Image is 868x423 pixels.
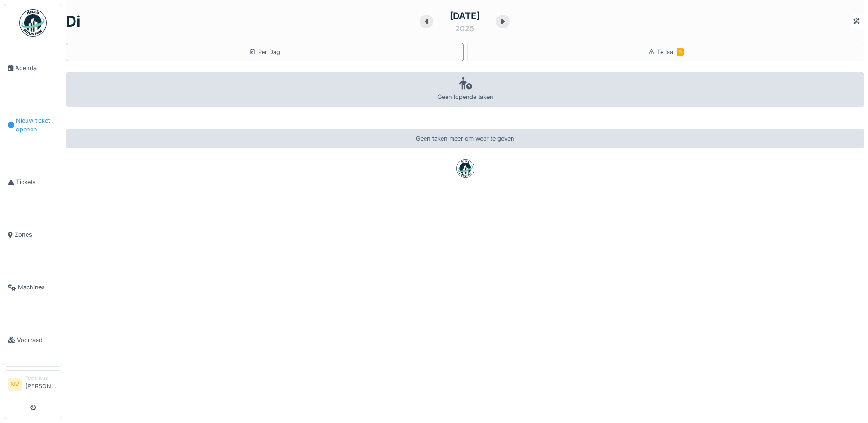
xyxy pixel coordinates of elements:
div: Geen taken meer om weer te geven [66,129,864,148]
a: Nieuw ticket openen [4,94,62,156]
div: Technicus [25,374,58,381]
span: Nieuw ticket openen [16,116,58,134]
li: NV [8,378,22,391]
div: [DATE] [450,9,480,23]
span: Voorraad [17,336,58,344]
a: NV Technicus[PERSON_NAME] [8,374,58,396]
span: Machines [18,283,58,292]
div: Geen lopende taken [66,72,864,107]
a: Voorraad [4,314,62,366]
img: badge-BVDL4wpA.svg [456,159,474,178]
h1: di [66,13,81,30]
span: Tickets [16,178,58,186]
img: Badge_color-CXgf-gQk.svg [19,9,47,37]
div: 2025 [455,23,474,34]
span: 5 [677,48,684,56]
a: Agenda [4,42,62,94]
li: [PERSON_NAME] [25,374,58,394]
a: Machines [4,261,62,314]
div: Per Dag [249,48,280,56]
span: Zones [15,230,58,239]
span: Te laat [657,49,684,55]
span: Agenda [15,64,58,72]
a: Zones [4,208,62,261]
a: Tickets [4,156,62,208]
